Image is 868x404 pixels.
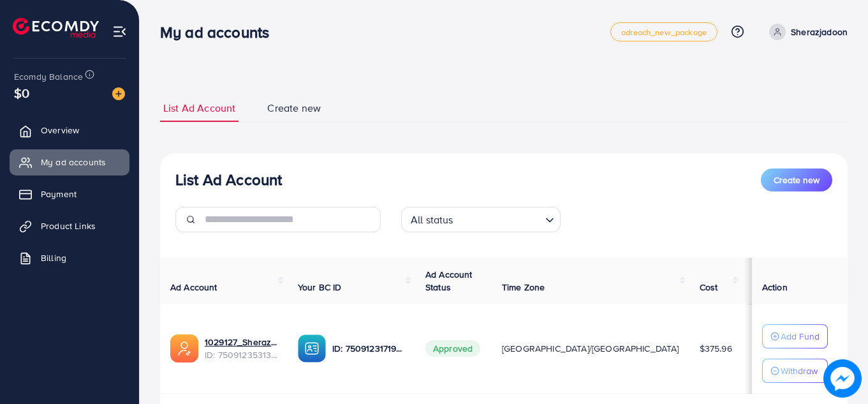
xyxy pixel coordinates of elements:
span: ID: 7509123531398332432 [205,348,277,361]
h3: List Ad Account [175,170,282,189]
span: Billing [41,251,66,264]
span: Ad Account Status [425,268,473,294]
span: Create new [774,174,820,186]
span: My ad accounts [41,156,106,168]
h3: My ad accounts [160,23,279,41]
button: Add Fund [762,324,828,348]
p: ID: 7509123171934044176 [332,341,405,356]
div: <span class='underline'>1029127_Sheraz Jadoon_1748354071263</span></br>7509123531398332432 [205,336,277,362]
a: 1029127_Sheraz Jadoon_1748354071263 [205,336,277,348]
p: Withdraw [781,363,818,378]
img: logo [13,18,99,38]
span: Approved [425,340,480,357]
img: image [112,87,125,100]
span: Action [762,281,788,294]
a: My ad accounts [10,149,129,175]
p: Add Fund [781,329,820,344]
span: Ad Account [170,281,217,294]
span: $0 [14,84,29,102]
a: Product Links [10,213,129,239]
span: [GEOGRAPHIC_DATA]/[GEOGRAPHIC_DATA] [502,342,679,355]
span: Create new [267,101,321,116]
a: Billing [10,245,129,271]
span: Payment [41,188,77,200]
span: Ecomdy Balance [14,70,83,83]
span: Your BC ID [298,281,342,294]
span: adreach_new_package [621,28,707,36]
a: Overview [10,117,129,143]
a: Payment [10,181,129,207]
span: Overview [41,124,79,137]
span: $375.96 [700,342,732,355]
a: adreach_new_package [610,22,717,41]
span: List Ad Account [163,101,235,116]
button: Create new [761,168,832,191]
img: image [825,361,860,396]
img: ic-ba-acc.ded83a64.svg [298,334,326,363]
span: Time Zone [502,281,545,294]
p: Sherazjadoon [791,24,848,40]
img: ic-ads-acc.e4c84228.svg [170,334,198,363]
button: Withdraw [762,359,828,383]
a: Sherazjadoon [764,24,848,40]
div: Search for option [401,207,561,232]
span: Cost [700,281,718,294]
img: menu [112,24,127,39]
input: Search for option [457,208,540,229]
span: All status [408,211,456,229]
span: Product Links [41,220,96,232]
